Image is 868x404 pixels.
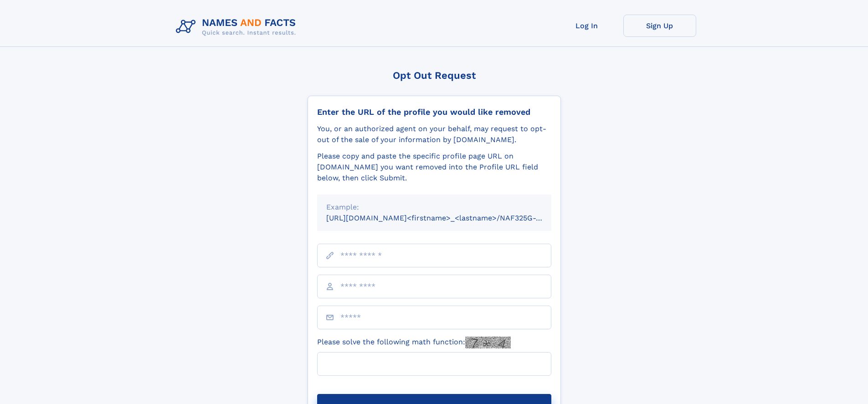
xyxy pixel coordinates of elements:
[326,202,542,213] div: Example:
[550,15,623,37] a: Log In
[317,337,511,348] label: Please solve the following math function:
[317,123,551,145] div: You, or an authorized agent on your behalf, may request to opt-out of the sale of your informatio...
[308,70,561,81] div: Opt Out Request
[317,107,551,117] div: Enter the URL of the profile you would like removed
[317,151,551,184] div: Please copy and paste the specific profile page URL on [DOMAIN_NAME] you want removed into the Pr...
[326,214,569,222] small: [URL][DOMAIN_NAME]<firstname>_<lastname>/NAF325G-xxxxxxxx
[623,15,696,37] a: Sign Up
[172,15,303,39] img: Logo Names and Facts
